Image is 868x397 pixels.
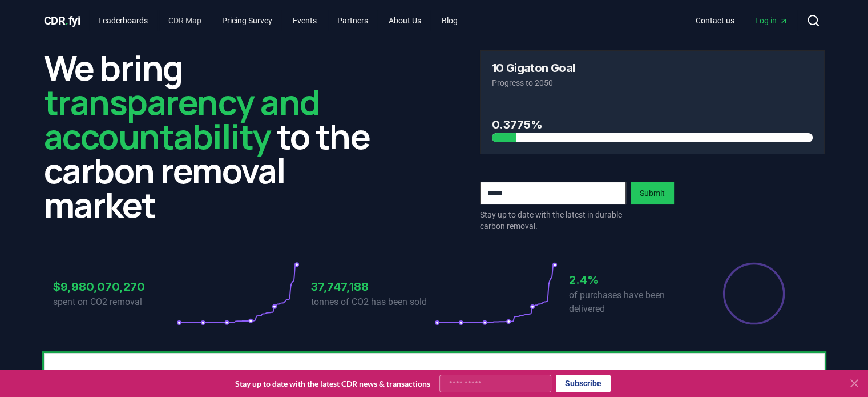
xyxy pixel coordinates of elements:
a: About Us [380,10,430,31]
nav: Main [89,10,467,31]
a: Leaderboards [89,10,157,31]
nav: Main [687,10,797,31]
div: Percentage of sales delivered [722,262,786,326]
p: Stay up to date with the latest in durable carbon removal. [480,209,626,232]
a: Contact us [687,10,744,31]
span: CDR fyi [44,14,80,27]
h3: 10 Gigaton Goal [492,62,575,74]
a: Pricing Survey [213,10,281,31]
h3: Unlock full market insights with our Partner Portal [58,367,453,384]
h2: We bring to the carbon removal market [44,50,389,222]
span: transparency and accountability [44,78,320,159]
a: CDR.fyi [44,13,80,29]
h3: 0.3775% [492,116,813,133]
h3: 37,747,188 [311,278,434,295]
a: Log in [746,10,797,31]
a: Events [284,10,326,31]
span: . [65,14,68,27]
h3: $9,980,070,270 [53,278,176,295]
p: tonnes of CO2 has been sold [311,295,434,309]
a: Partners [328,10,377,31]
p: of purchases have been delivered [569,288,692,316]
a: Blog [433,10,467,31]
a: CDR Map [159,10,211,31]
span: Log in [755,15,788,26]
p: spent on CO2 removal [53,295,176,309]
h3: 2.4% [569,271,692,288]
button: Submit [631,182,674,204]
p: Progress to 2050 [492,77,813,89]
